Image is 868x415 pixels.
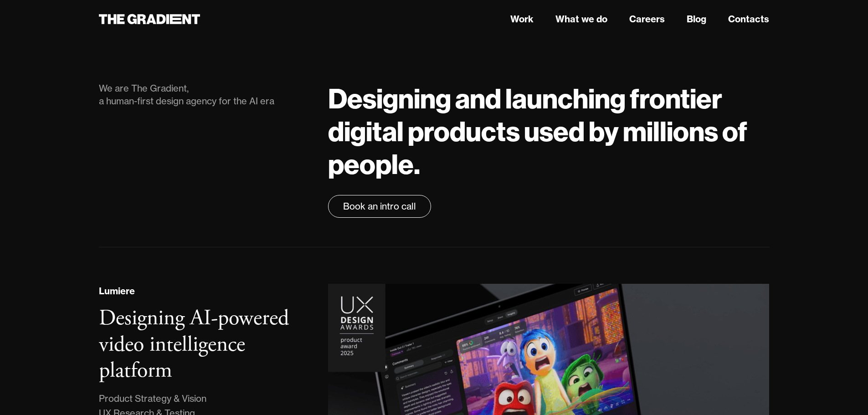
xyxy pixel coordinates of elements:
[510,12,534,26] a: Work
[629,12,665,26] a: Careers
[328,195,431,218] a: Book an intro call
[728,12,769,26] a: Contacts
[99,304,289,384] h3: Designing AI-powered video intelligence platform
[328,82,769,180] h1: Designing and launching frontier digital products used by millions of people.
[99,284,135,298] div: Lumiere
[555,12,607,26] a: What we do
[687,12,706,26] a: Blog
[99,82,310,108] div: We are The Gradient, a human-first design agency for the AI era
